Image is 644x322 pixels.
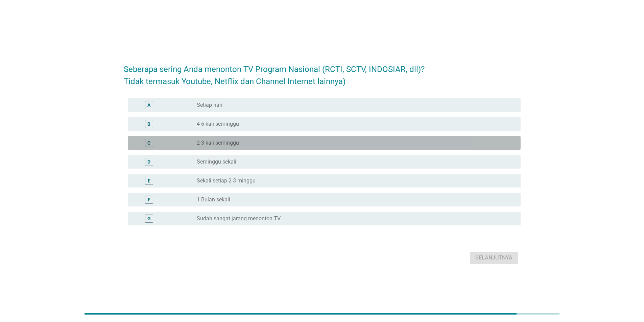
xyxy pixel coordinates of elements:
h2: Seberapa sering Anda menonton TV Program Nasional (RCTI, SCTV, INDOSIAR, dll)? Tidak termasuk You... [124,56,521,88]
div: D [147,158,150,165]
label: Sudah sangat jarang menonton TV [197,215,281,222]
label: 1 Bulan sekali [197,196,230,203]
div: B [147,120,150,127]
label: Sekali setiap 2-3 minggu [197,177,256,184]
label: Seminggu sekali [197,158,236,165]
div: G [147,215,151,222]
div: A [147,101,150,108]
div: E [148,177,150,184]
label: Setiap hari [197,102,222,108]
label: 2-3 kali seminggu [197,140,239,146]
div: F [148,196,150,203]
div: C [147,139,150,146]
label: 4-6 kali seminggu [197,121,239,127]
